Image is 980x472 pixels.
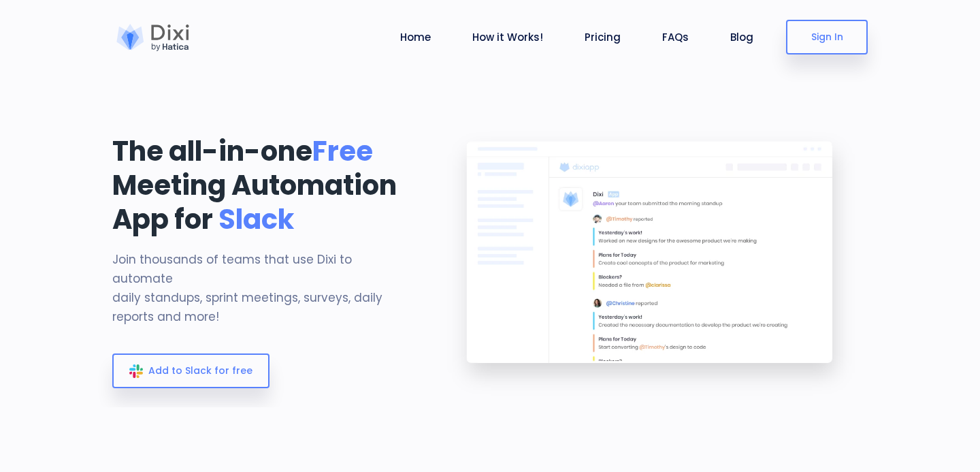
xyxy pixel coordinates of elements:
span: Slack [218,200,294,238]
a: Sign In [786,20,868,54]
a: How it Works! [467,29,549,45]
a: Pricing [579,29,626,45]
span: Free [312,132,373,170]
img: slack_icon_color.svg [129,364,143,378]
a: Home [395,29,436,45]
span: Add to Slack for free [148,364,252,377]
a: Add to Slack for free [112,353,269,388]
a: FAQs [657,29,694,45]
img: landing-banner [436,119,868,407]
h1: The all-in-one Meeting Automation App for [112,134,415,236]
p: Join thousands of teams that use Dixi to automate daily standups, sprint meetings, surveys, daily... [112,250,415,326]
a: Blog [725,29,759,45]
